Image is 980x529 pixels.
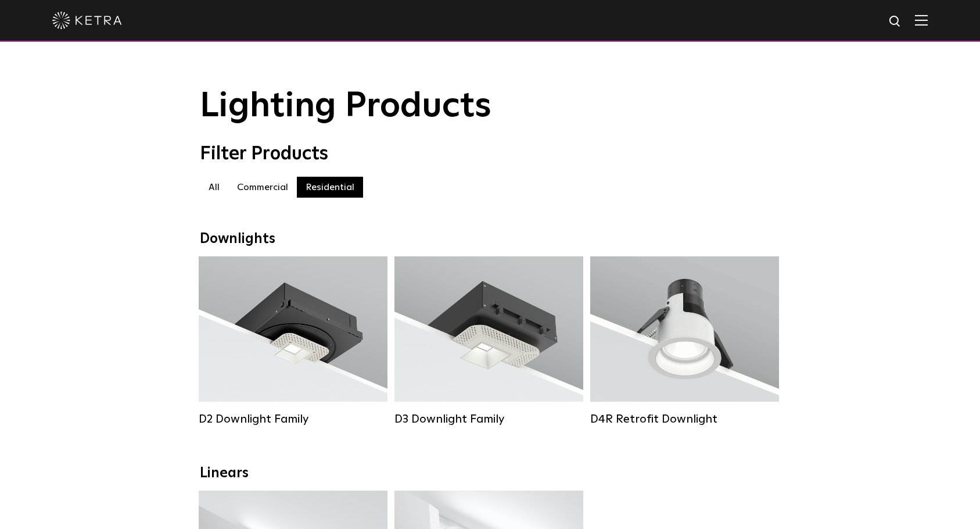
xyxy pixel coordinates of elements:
[200,465,781,482] div: Linears
[394,412,583,426] div: D3 Downlight Family
[52,12,122,29] img: ketra-logo-2019-white
[228,177,297,198] label: Commercial
[200,177,228,198] label: All
[394,256,583,426] a: D3 Downlight Family Lumen Output:700 / 900 / 1100Colors:White / Black / Silver / Bronze / Paintab...
[888,15,903,29] img: search icon
[915,15,928,26] img: Hamburger%20Nav.svg
[199,256,387,426] a: D2 Downlight Family Lumen Output:1200Colors:White / Black / Gloss Black / Silver / Bronze / Silve...
[590,256,779,426] a: D4R Retrofit Downlight Lumen Output:800Colors:White / BlackBeam Angles:15° / 25° / 40° / 60°Watta...
[200,231,781,248] div: Downlights
[200,143,781,165] div: Filter Products
[199,412,387,426] div: D2 Downlight Family
[297,177,363,198] label: Residential
[200,89,491,124] span: Lighting Products
[590,412,779,426] div: D4R Retrofit Downlight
